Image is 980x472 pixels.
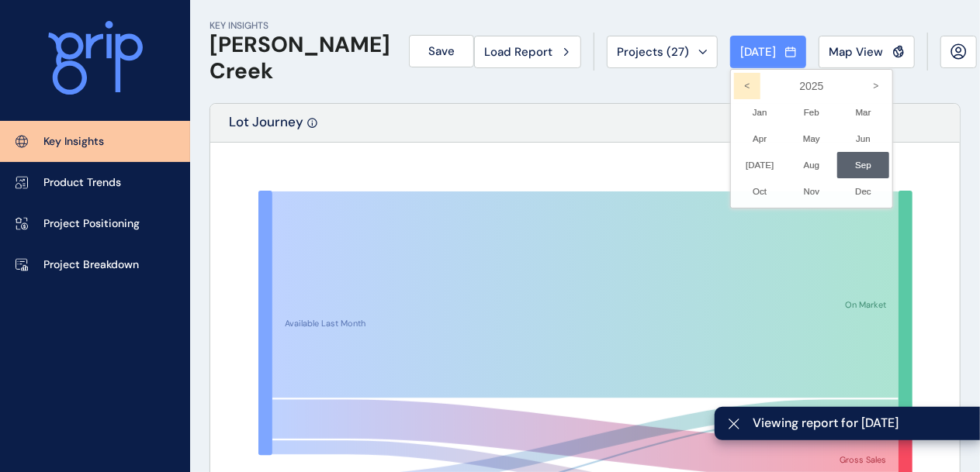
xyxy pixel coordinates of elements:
li: Mar [837,99,889,126]
li: Dec [837,178,889,205]
label: 2025 [734,73,889,99]
p: Product Trends [43,175,121,191]
span: Viewing report for [DATE] [753,415,968,432]
p: Project Breakdown [43,257,139,273]
li: May [786,126,838,152]
p: Key Insights [43,134,104,150]
p: Project Positioning [43,216,140,232]
li: Aug [786,152,838,178]
li: Oct [734,178,786,205]
li: Apr [734,126,786,152]
i: < [734,73,760,99]
li: Sep [837,152,889,178]
li: Nov [786,178,838,205]
li: Feb [786,99,838,126]
li: [DATE] [734,152,786,178]
i: > [863,73,889,99]
li: Jan [734,99,786,126]
li: Jun [837,126,889,152]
